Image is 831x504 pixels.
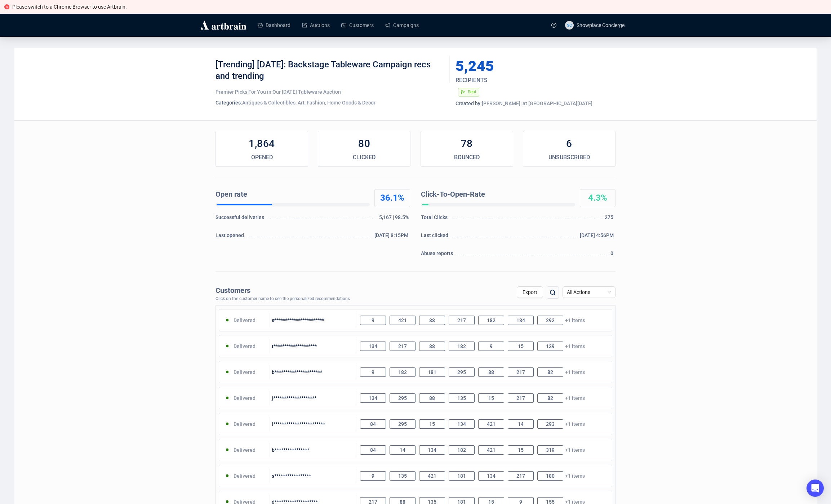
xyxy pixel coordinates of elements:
div: 78 [421,137,513,151]
div: Delivered [219,469,270,483]
div: 82 [537,393,563,403]
div: +1 items [356,339,612,353]
div: BOUNCED [421,153,513,162]
a: Campaigns [385,16,419,35]
div: 292 [537,316,563,325]
div: UNSUBSCRIBED [523,153,615,162]
div: 88 [419,316,445,325]
div: 88 [419,393,445,403]
div: Successful deliveries [215,214,266,224]
div: 275 [605,214,616,224]
div: 182 [449,342,475,351]
div: 9 [360,471,386,481]
span: close-circle [4,4,9,9]
div: Total Clicks [421,214,450,224]
div: 295 [390,393,415,403]
span: send [461,90,465,94]
div: 15 [419,419,445,429]
a: question-circle [547,14,561,36]
div: 217 [390,342,415,351]
div: 421 [478,419,504,429]
div: 135 [449,393,475,403]
div: 217 [508,367,534,377]
div: 217 [449,316,475,325]
span: Showplace Concierge [577,22,625,28]
div: Delivered [219,339,270,353]
div: 295 [390,419,415,429]
div: 421 [478,445,504,455]
div: 14 [508,419,534,429]
div: [DATE] 4:56PM [580,232,616,242]
div: 129 [537,342,563,351]
img: search.png [548,288,557,297]
div: 14 [390,445,415,455]
div: Click on the customer name to see the personalized recommendations [215,296,350,302]
span: Sent [468,89,476,94]
div: Customers [215,286,350,295]
div: OPENED [216,153,308,162]
div: 88 [478,367,504,377]
div: 134 [419,445,445,455]
div: +1 items [356,313,612,327]
span: Created by: [456,101,482,106]
div: 88 [419,342,445,351]
button: Export [517,286,543,298]
div: 181 [449,471,475,481]
div: Last opened [215,232,246,242]
div: 181 [419,367,445,377]
div: 319 [537,445,563,455]
div: 293 [537,419,563,429]
div: 0 [610,250,616,260]
span: question-circle [551,23,556,28]
div: RECIPIENTS [456,76,588,85]
div: [DATE] 8:15PM [374,232,410,242]
div: +1 items [356,365,612,379]
div: 1,864 [216,137,308,151]
div: 134 [449,419,475,429]
a: Auctions [302,16,330,35]
div: 421 [390,316,415,325]
div: [PERSON_NAME] | at [GEOGRAPHIC_DATA][DATE] [456,100,616,107]
div: Delivered [219,443,270,457]
div: 15 [508,342,534,351]
div: 15 [508,445,534,455]
a: Dashboard [258,16,290,35]
div: 9 [360,367,386,377]
div: Delivered [219,417,270,431]
div: +1 items [356,443,612,457]
div: Delivered [219,391,270,405]
span: Export [523,289,537,295]
div: 5,245 [456,59,582,73]
div: 217 [508,471,534,481]
div: +1 items [356,417,612,431]
div: Click-To-Open-Rate [421,189,572,200]
div: 217 [508,393,534,403]
div: Delivered [219,365,270,379]
div: Open Intercom Messenger [806,480,824,497]
div: Premier Picks For You in Our [DATE] Tableware Auction [215,88,444,95]
div: 15 [478,393,504,403]
div: [Trending] [DATE]: Backstage Tableware Campaign recs and trending [215,59,444,81]
div: 9 [360,316,386,325]
div: Please switch to a Chrome Browser to use Artbrain. [12,3,827,11]
div: 9 [478,342,504,351]
div: 84 [360,445,386,455]
div: Open rate [215,189,367,200]
div: 421 [419,471,445,481]
span: SC [567,22,572,28]
div: 5,167 | 98.5% [379,214,410,224]
div: +1 items [356,469,612,483]
span: All Actions [567,287,611,298]
div: 134 [360,393,386,403]
div: 36.1% [375,192,410,204]
a: Customers [341,16,374,35]
div: 84 [360,419,386,429]
div: 180 [537,471,563,481]
div: 80 [318,137,410,151]
img: logo [199,19,248,31]
div: 182 [478,316,504,325]
span: Categories: [215,100,242,106]
div: 134 [508,316,534,325]
div: 135 [390,471,415,481]
div: 134 [478,471,504,481]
